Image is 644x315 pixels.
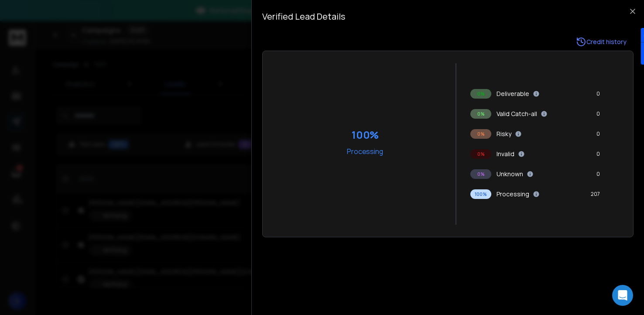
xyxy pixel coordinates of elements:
a: Credit history [569,33,634,51]
h3: Verified Lead Details [262,10,634,23]
p: Risky [497,130,511,138]
div: Open Intercom Messenger [612,285,633,306]
p: 100 % [475,191,487,198]
text: 100 % [352,127,379,142]
p: Invalid [497,150,514,158]
p: 0 % [477,90,485,97]
p: Unknown [497,170,523,178]
p: 0 % [477,171,485,178]
p: 0 % [477,151,485,157]
p: Valid Catch-all [497,110,537,118]
p: 207 [591,191,600,198]
p: 0 [596,130,600,137]
p: Processing [497,190,529,199]
p: 0 [596,151,600,157]
p: Deliverable [497,89,529,98]
p: 0 [596,90,600,97]
p: 0 % [477,110,485,117]
p: 0 [596,171,600,178]
p: 0 [596,110,600,117]
p: 0 % [477,130,485,137]
text: Processing [347,147,384,156]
